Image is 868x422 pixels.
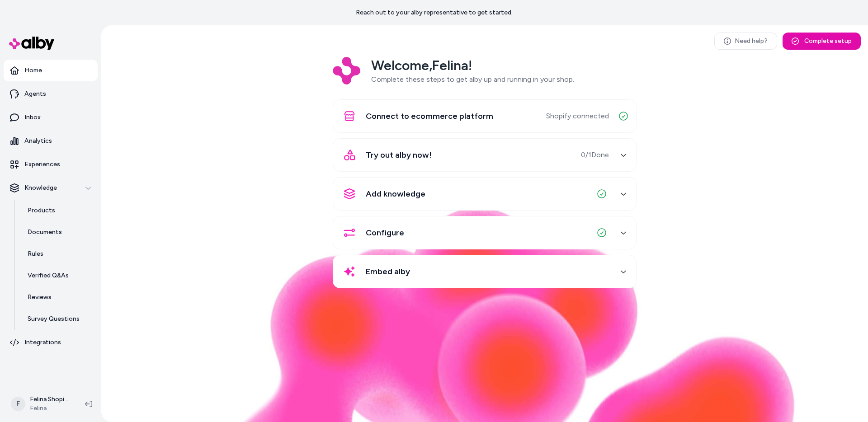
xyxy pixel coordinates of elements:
[4,83,98,105] a: Agents
[4,130,98,152] a: Analytics
[28,206,55,215] p: Products
[24,89,46,98] p: Agents
[24,66,42,75] p: Home
[371,75,574,84] span: Complete these steps to get alby up and running in your shop.
[174,206,796,422] img: alby Bubble
[4,177,98,199] button: Knowledge
[4,154,98,175] a: Experiences
[4,60,98,81] a: Home
[4,107,98,128] a: Inbox
[333,57,360,84] img: Logo
[19,265,98,286] a: Verified Q&As
[356,8,513,17] p: Reach out to your alby representative to get started.
[366,110,493,122] span: Connect to ecommerce platform
[28,314,80,324] p: Survey Questions
[19,243,98,265] a: Rules
[4,332,98,353] a: Integrations
[24,183,57,192] p: Knowledge
[339,261,631,282] button: Embed alby
[714,33,777,50] a: Need help?
[371,57,574,74] h2: Welcome, Felina !
[366,226,404,239] span: Configure
[19,221,98,243] a: Documents
[24,113,41,122] p: Inbox
[366,188,425,200] span: Add knowledge
[28,293,52,302] p: Reviews
[339,144,631,166] button: Try out alby now!0/1Done
[19,200,98,221] a: Products
[30,395,71,404] p: Felina Shopify
[24,136,52,145] p: Analytics
[19,308,98,330] a: Survey Questions
[5,389,78,418] button: FFelina ShopifyFelina
[339,105,631,127] button: Connect to ecommerce platformShopify connected
[546,111,609,122] span: Shopify connected
[28,249,43,258] p: Rules
[366,149,432,161] span: Try out alby now!
[24,160,60,169] p: Experiences
[28,228,62,237] p: Documents
[366,265,410,278] span: Embed alby
[339,222,631,244] button: Configure
[24,338,61,347] p: Integrations
[19,286,98,308] a: Reviews
[11,397,25,411] span: F
[30,404,71,413] span: Felina
[339,183,631,205] button: Add knowledge
[581,150,609,160] span: 0 / 1 Done
[9,37,54,50] img: alby Logo
[28,271,69,280] p: Verified Q&As
[783,33,861,50] button: Complete setup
